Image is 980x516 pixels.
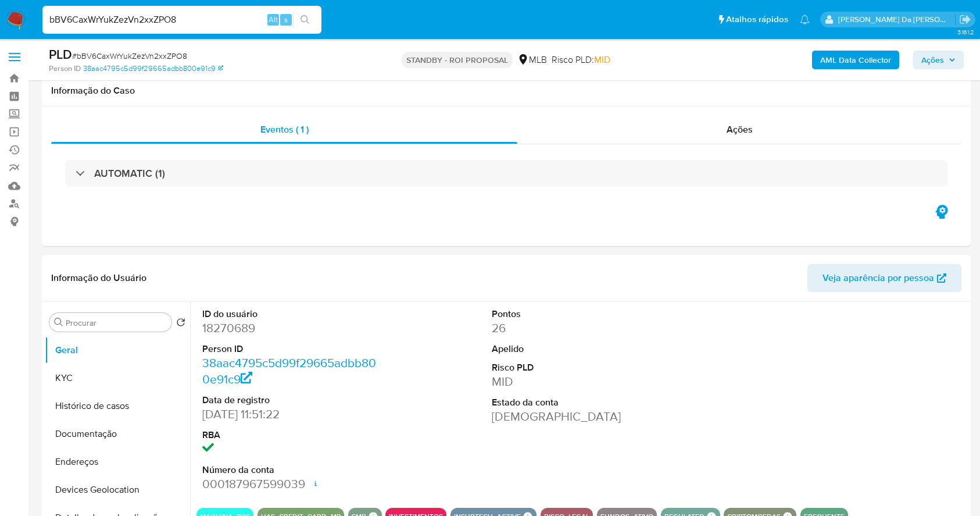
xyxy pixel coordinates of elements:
[492,308,673,321] dt: Pontos
[54,318,63,327] button: Procurar
[260,123,309,136] span: Eventos ( 1 )
[202,464,384,476] dt: Número da conta
[49,63,81,74] b: Person ID
[45,420,190,448] button: Documentação
[45,476,190,504] button: Devices Geolocation
[820,51,891,69] b: AML Data Collector
[65,160,947,187] div: AUTOMATIC (1)
[176,318,185,330] button: Retornar ao pedido padrão
[45,364,190,392] button: KYC
[202,308,384,321] dt: ID do usuário
[202,343,384,355] dt: Person ID
[492,320,673,336] dd: 26
[293,12,317,28] button: search-icon
[45,392,190,420] button: Histórico de casos
[202,320,384,336] dd: 18270689
[807,264,961,292] button: Veja aparência por pessoa
[66,318,167,328] input: Procurar
[838,14,956,25] p: patricia.varelo@mercadopago.com.br
[552,54,610,66] span: Risco PLD:
[913,51,964,69] button: Ações
[921,51,944,69] span: Ações
[517,54,547,66] div: MLB
[492,343,673,355] dt: Apelido
[83,63,223,74] a: 38aac4795c5d99f29665adbb800e91c9
[492,361,673,374] dt: Risco PLD
[202,354,376,387] a: 38aac4795c5d99f29665adbb800e91c9
[492,373,673,390] dd: MID
[594,53,610,66] span: MID
[284,14,288,25] span: s
[492,408,673,425] dd: [DEMOGRAPHIC_DATA]
[45,336,190,364] button: Geral
[822,264,934,292] span: Veja aparência por pessoa
[727,123,753,136] span: Ações
[51,272,146,284] h1: Informação do Usuário
[202,394,384,407] dt: Data de registro
[800,15,810,24] a: Notificações
[492,396,673,409] dt: Estado da conta
[202,406,384,422] dd: [DATE] 11:51:22
[402,52,513,68] p: STANDBY - ROI PROPOSAL
[42,12,321,27] input: Pesquise usuários ou casos...
[202,476,384,492] dd: 000187967599039
[202,429,384,442] dt: RBA
[269,14,278,25] span: Alt
[726,13,788,26] span: Atalhos rápidos
[959,13,971,26] a: Sair
[45,448,190,476] button: Endereços
[72,50,187,62] span: # bBV6CaxWrYukZezVn2xxZPO8
[94,167,165,180] h3: AUTOMATIC (1)
[812,51,899,69] button: AML Data Collector
[49,45,72,63] b: PLD
[51,85,961,97] h1: Informação do Caso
